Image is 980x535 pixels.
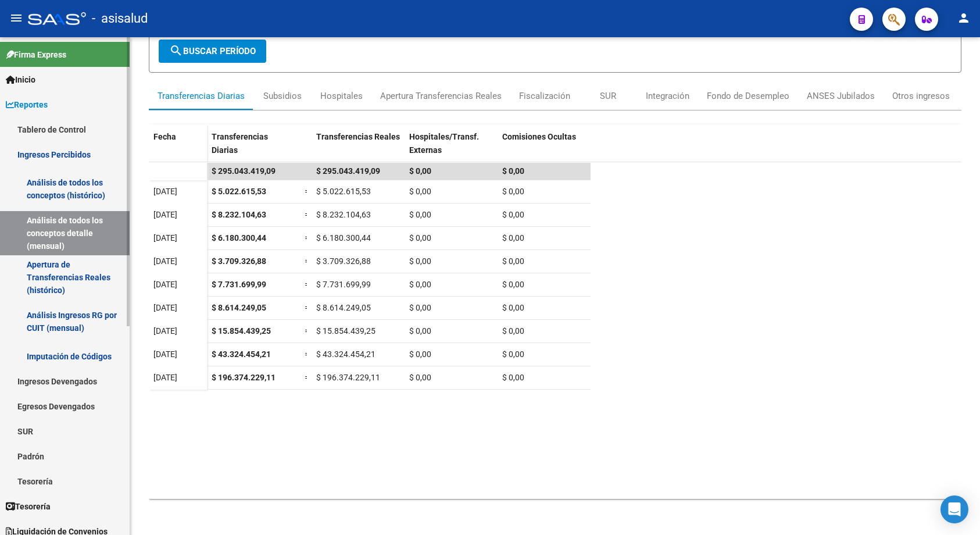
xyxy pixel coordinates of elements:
[409,373,431,382] span: $ 0,00
[316,326,375,336] span: $ 15.854.439,25
[212,373,276,382] span: $ 196.374.229,11
[409,187,431,196] span: $ 0,00
[502,210,524,219] span: $ 0,00
[409,326,431,336] span: $ 0,00
[502,166,524,176] span: $ 0,00
[409,349,431,359] span: $ 0,00
[380,90,502,102] div: Apertura Transferencias Reales
[316,187,371,196] span: $ 5.022.615,53
[316,256,371,266] span: $ 3.709.326,88
[409,280,431,289] span: $ 0,00
[153,303,177,312] span: [DATE]
[92,6,148,31] span: - asisalud
[600,90,616,102] div: SUR
[6,98,48,111] span: Reportes
[519,90,570,102] div: Fiscalización
[153,280,177,289] span: [DATE]
[212,326,271,336] span: $ 15.854.439,25
[212,349,271,359] span: $ 43.324.454,21
[6,48,66,61] span: Firma Express
[409,233,431,242] span: $ 0,00
[6,500,51,513] span: Tesorería
[305,233,309,242] span: =
[207,124,300,173] datatable-header-cell: Transferencias Diarias
[502,349,524,359] span: $ 0,00
[305,349,309,359] span: =
[316,210,371,219] span: $ 8.232.104,63
[212,187,266,196] span: $ 5.022.615,53
[707,90,789,102] div: Fondo de Desempleo
[316,303,371,312] span: $ 8.614.249,05
[502,303,524,312] span: $ 0,00
[807,90,875,102] div: ANSES Jubilados
[316,349,375,359] span: $ 43.324.454,21
[409,303,431,312] span: $ 0,00
[212,303,266,312] span: $ 8.614.249,05
[305,210,309,219] span: =
[305,303,309,312] span: =
[502,256,524,266] span: $ 0,00
[153,256,177,266] span: [DATE]
[153,132,176,141] span: Fecha
[312,124,405,173] datatable-header-cell: Transferencias Reales
[405,124,498,173] datatable-header-cell: Hospitales/Transf. Externas
[169,44,183,58] mat-icon: search
[892,90,950,102] div: Otros ingresos
[316,280,371,289] span: $ 7.731.699,99
[502,233,524,242] span: $ 0,00
[409,256,431,266] span: $ 0,00
[502,280,524,289] span: $ 0,00
[316,166,380,176] span: $ 295.043.419,09
[320,90,363,102] div: Hospitales
[409,132,479,155] span: Hospitales/Transf. Externas
[6,73,35,86] span: Inicio
[212,233,266,242] span: $ 6.180.300,44
[212,132,268,155] span: Transferencias Diarias
[502,132,576,141] span: Comisiones Ocultas
[212,166,276,176] span: $ 295.043.419,09
[212,280,266,289] span: $ 7.731.699,99
[153,326,177,336] span: [DATE]
[316,233,371,242] span: $ 6.180.300,44
[957,11,971,25] mat-icon: person
[498,124,591,173] datatable-header-cell: Comisiones Ocultas
[159,40,266,63] button: Buscar Período
[158,90,245,102] div: Transferencias Diarias
[409,166,431,176] span: $ 0,00
[646,90,689,102] div: Integración
[305,326,309,336] span: =
[305,280,309,289] span: =
[212,256,266,266] span: $ 3.709.326,88
[153,349,177,359] span: [DATE]
[316,132,400,141] span: Transferencias Reales
[305,256,309,266] span: =
[305,373,309,382] span: =
[153,233,177,242] span: [DATE]
[940,495,968,523] div: Open Intercom Messenger
[153,373,177,382] span: [DATE]
[169,46,256,56] span: Buscar Período
[316,373,380,382] span: $ 196.374.229,11
[502,373,524,382] span: $ 0,00
[502,187,524,196] span: $ 0,00
[502,326,524,336] span: $ 0,00
[153,187,177,196] span: [DATE]
[409,210,431,219] span: $ 0,00
[305,187,309,196] span: =
[9,11,23,25] mat-icon: menu
[149,124,207,173] datatable-header-cell: Fecha
[263,90,302,102] div: Subsidios
[212,210,266,219] span: $ 8.232.104,63
[153,210,177,219] span: [DATE]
